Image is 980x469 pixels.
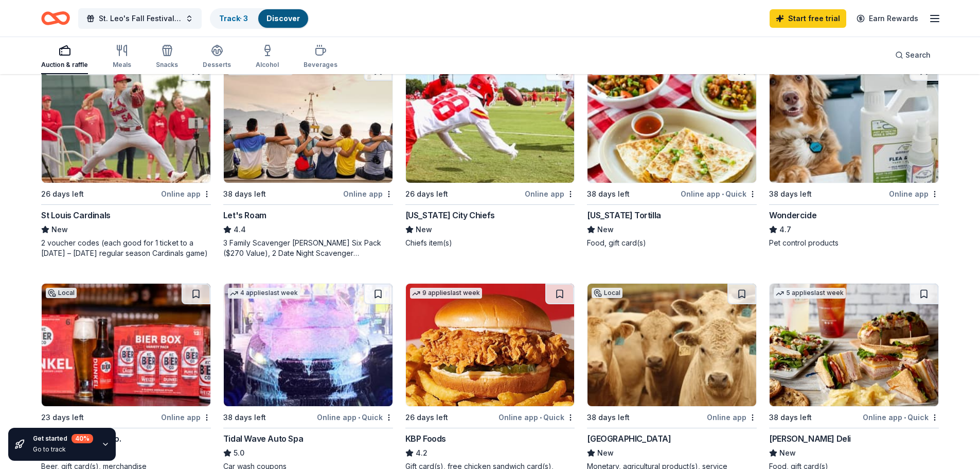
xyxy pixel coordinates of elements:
[46,288,77,298] div: Local
[223,60,393,258] a: Image for Let's Roam1 applylast week38 days leftOnline appLet's Roam4.43 Family Scavenger [PERSON...
[405,238,575,248] div: Chiefs item(s)
[410,288,482,299] div: 9 applies last week
[770,284,938,406] img: Image for McAlister's Deli
[887,45,939,65] button: Search
[498,411,575,424] div: Online app Quick
[224,284,393,406] img: Image for Tidal Wave Auto Spa
[203,61,231,69] div: Desserts
[358,413,360,422] span: •
[587,60,757,248] a: Image for California Tortilla1 applylast week38 days leftOnline app•Quick[US_STATE] TortillaNewFo...
[113,40,131,74] button: Meals
[41,61,88,69] div: Auction & raffle
[304,40,337,74] button: Beverages
[416,223,432,236] span: New
[234,447,244,459] span: 5.0
[722,190,724,198] span: •
[51,223,68,236] span: New
[769,432,851,445] div: [PERSON_NAME] Deli
[210,8,309,29] button: Track· 3Discover
[592,288,622,298] div: Local
[256,40,279,74] button: Alcohol
[33,434,93,443] div: Get started
[72,434,93,443] div: 40 %
[406,284,575,406] img: Image for KBP Foods
[156,40,178,74] button: Snacks
[156,61,178,69] div: Snacks
[234,223,246,236] span: 4.4
[228,288,300,299] div: 4 applies last week
[224,60,393,183] img: Image for Let's Roam
[161,411,211,424] div: Online app
[343,187,393,200] div: Online app
[41,188,84,200] div: 26 days left
[863,411,939,424] div: Online app Quick
[904,413,906,422] span: •
[416,447,427,459] span: 4.2
[889,187,939,200] div: Online app
[41,209,111,221] div: St Louis Cardinals
[78,8,202,29] button: St. Leo's Fall Festival Fundraiser
[304,61,337,69] div: Beverages
[587,284,756,406] img: Image for Central Valley Ag
[587,411,630,424] div: 38 days left
[41,40,88,74] button: Auction & raffle
[779,447,796,459] span: New
[113,61,131,69] div: Meals
[779,223,791,236] span: 4.7
[42,284,210,406] img: Image for KC Bier Co.
[769,238,939,248] div: Pet control products
[219,14,248,23] a: Track· 3
[99,12,181,25] span: St. Leo's Fall Festival Fundraiser
[769,188,812,200] div: 38 days left
[406,60,575,183] img: Image for Kansas City Chiefs
[540,413,542,422] span: •
[774,288,846,299] div: 5 applies last week
[525,187,575,200] div: Online app
[587,209,661,221] div: [US_STATE] Tortilla
[405,432,446,445] div: KBP Foods
[587,432,671,445] div: [GEOGRAPHIC_DATA]
[223,411,266,424] div: 38 days left
[405,411,448,424] div: 26 days left
[223,209,266,221] div: Let's Roam
[42,60,210,183] img: Image for St Louis Cardinals
[707,411,757,424] div: Online app
[41,411,84,424] div: 23 days left
[266,14,300,23] a: Discover
[587,188,630,200] div: 38 days left
[256,61,279,69] div: Alcohol
[405,188,448,200] div: 26 days left
[587,238,757,248] div: Food, gift card(s)
[769,60,939,248] a: Image for Wondercide7 applieslast week38 days leftOnline appWondercide4.7Pet control products
[33,445,93,454] div: Go to track
[405,60,575,248] a: Image for Kansas City ChiefsLocal26 days leftOnline app[US_STATE] City ChiefsNewChiefs item(s)
[405,209,495,221] div: [US_STATE] City Chiefs
[41,60,211,258] a: Image for St Louis Cardinals3 applieslast week26 days leftOnline appSt Louis CardinalsNew2 vouche...
[41,6,70,30] a: Home
[597,447,614,459] span: New
[41,238,211,258] div: 2 voucher codes (each good for 1 ticket to a [DATE] – [DATE] regular season Cardinals game)
[770,60,938,183] img: Image for Wondercide
[223,238,393,258] div: 3 Family Scavenger [PERSON_NAME] Six Pack ($270 Value), 2 Date Night Scavenger [PERSON_NAME] Two ...
[587,60,756,183] img: Image for California Tortilla
[770,9,846,28] a: Start free trial
[850,9,924,28] a: Earn Rewards
[223,188,266,200] div: 38 days left
[203,40,231,74] button: Desserts
[905,49,931,61] span: Search
[597,223,614,236] span: New
[317,411,393,424] div: Online app Quick
[681,187,757,200] div: Online app Quick
[769,411,812,424] div: 38 days left
[223,432,303,445] div: Tidal Wave Auto Spa
[769,209,816,221] div: Wondercide
[161,187,211,200] div: Online app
